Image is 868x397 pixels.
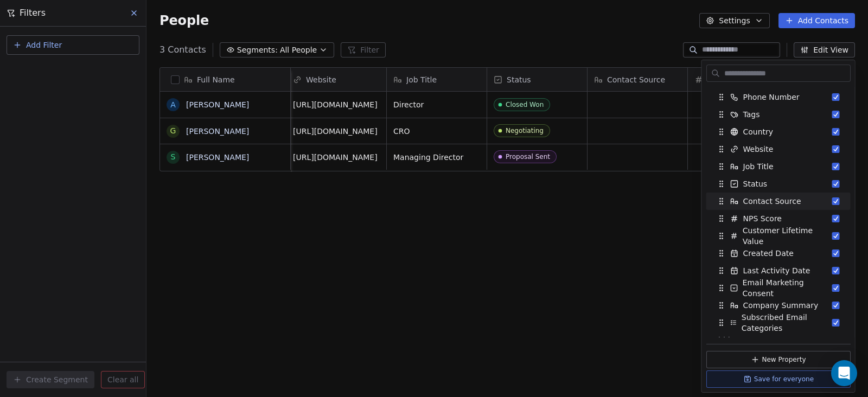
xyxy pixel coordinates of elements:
[170,99,176,111] div: A
[160,92,291,391] div: grid
[237,44,278,56] span: Segments:
[159,12,209,29] span: People
[743,178,768,189] span: Status
[507,74,531,85] span: Status
[706,158,851,175] div: Job Title
[293,127,378,136] a: [URL][DOMAIN_NAME]
[706,314,851,331] div: Subscribed Email Categories
[699,13,769,28] button: Settings
[159,43,206,56] span: 3 Contacts
[794,42,855,57] button: Edit View
[706,262,851,279] div: Last Activity Date
[293,100,378,109] a: [URL][DOMAIN_NAME]
[280,44,317,56] span: All People
[286,68,386,91] div: Website
[393,99,480,110] span: Director
[743,144,774,155] span: Website
[387,68,487,91] div: Job Title
[778,13,855,28] button: Add Contacts
[607,74,665,85] span: Contact Source
[197,74,235,85] span: Full Name
[706,175,851,193] div: Status
[186,127,249,136] a: [PERSON_NAME]
[743,126,774,137] span: Country
[743,248,794,259] span: Created Date
[706,297,851,314] div: Company Summary
[706,370,851,388] button: Save for everyone
[743,196,801,207] span: Contact Source
[186,153,249,162] a: [PERSON_NAME]
[706,193,851,210] div: Contact Source
[743,265,810,276] span: Last Activity Date
[743,225,832,247] span: Customer Lifetime Value
[186,100,249,109] a: [PERSON_NAME]
[706,210,851,227] div: NPS Score
[743,109,760,120] span: Tags
[706,351,851,368] button: New Property
[306,74,336,85] span: Website
[743,277,832,299] span: Email Marketing Consent
[506,153,550,161] div: Proposal Sent
[706,279,851,297] div: Email Marketing Consent
[706,88,851,106] div: Phone Number
[743,161,774,172] span: Job Title
[706,123,851,140] div: Country
[743,213,782,224] span: NPS Score
[293,153,378,162] a: [URL][DOMAIN_NAME]
[688,68,788,91] div: NPS Score
[506,101,544,108] div: Closed Won
[406,74,437,85] span: Job Title
[706,245,851,262] div: Created Date
[831,360,857,386] div: Open Intercom Messenger
[393,126,480,137] span: CRO
[171,151,176,163] div: S
[743,300,819,311] span: Company Summary
[588,68,687,91] div: Contact Source
[742,312,832,334] span: Subscribed Email Categories
[506,127,544,135] div: Negotiating
[706,106,851,123] div: Tags
[706,227,851,245] div: Customer Lifetime Value
[743,92,800,103] span: Phone Number
[713,335,844,345] div: Hidden
[341,42,386,57] button: Filter
[706,140,851,158] div: Website
[487,68,587,91] div: Status
[393,152,480,163] span: Managing Director
[170,125,176,137] div: G
[160,68,290,91] div: Full Name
